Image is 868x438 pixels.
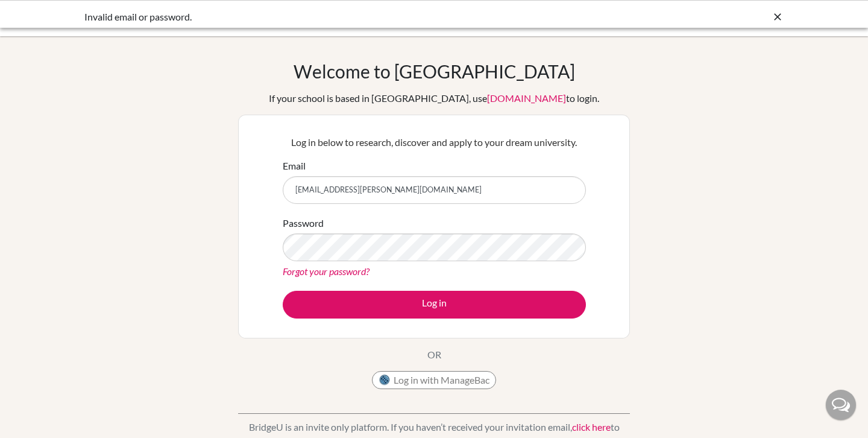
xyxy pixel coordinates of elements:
a: [DOMAIN_NAME] [487,92,566,104]
button: Log in [283,291,586,319]
p: Log in below to research, discover and apply to your dream university. [283,135,586,150]
label: Password [283,216,324,230]
button: Log in with ManageBac [372,371,496,389]
a: Forgot your password? [283,265,370,277]
a: click here [572,421,611,433]
div: If your school is based in [GEOGRAPHIC_DATA], use to login. [269,91,599,106]
label: Email [283,159,306,173]
div: Invalid email or password. [84,10,603,24]
p: OR [427,348,441,362]
h1: Welcome to [GEOGRAPHIC_DATA] [294,60,575,82]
